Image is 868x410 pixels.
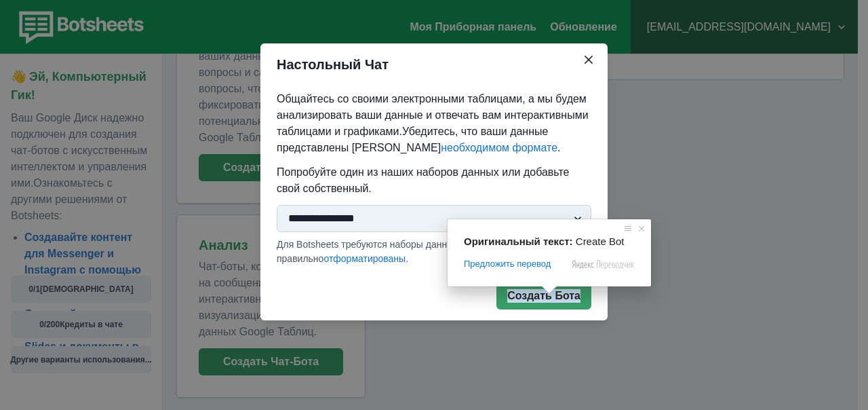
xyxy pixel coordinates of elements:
ya-tr-span: . [406,253,408,264]
span: Оригинальный текст: [464,236,573,247]
span: Create Bot [576,236,625,247]
ya-tr-span: Создать Бота [507,289,580,302]
a: необходимом формате [441,142,557,153]
ya-tr-span: . [557,142,560,153]
ya-tr-span: Попробуйте один из наших наборов данных или добавьте свой собственный. [277,166,569,194]
a: отформатированы [323,253,406,264]
button: Создать Бота [496,282,591,310]
ya-tr-span: Настольный Чат [277,57,389,72]
ya-tr-span: Убедитесь, что ваши данные представлены [PERSON_NAME] [277,126,548,153]
ya-tr-span: Общайтесь со своими электронными таблицами, а мы будем анализировать ваши данные и отвечать вам и... [277,93,589,137]
span: Предложить перевод [464,258,551,270]
button: Закрыть [578,49,599,71]
ya-tr-span: Для Botsheets требуются наборы данных. [277,239,461,250]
